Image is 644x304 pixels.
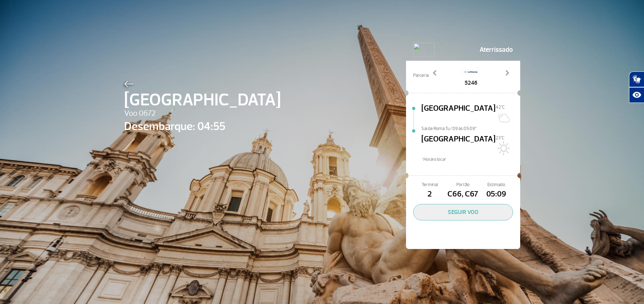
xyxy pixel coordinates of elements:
button: Abrir tradutor de língua de sinais. [629,71,644,87]
span: C66, C67 [446,188,480,200]
img: Sol [496,141,510,155]
span: Estimado [480,181,513,188]
span: [GEOGRAPHIC_DATA] [421,103,496,125]
button: Abrir recursos assistivos. [629,87,644,103]
span: Sai de Roma Tu/09 às 05:09* [421,125,520,130]
span: 2 [413,188,446,200]
span: [GEOGRAPHIC_DATA] [421,133,496,156]
span: Voo 0672 [124,108,281,120]
span: Terminal [413,181,446,188]
span: Aterrissado [480,43,513,57]
span: *Horáro local [421,156,520,163]
span: Parceria: [413,72,429,79]
span: 05:09 [480,188,513,200]
button: SEGUIR VOO [413,204,513,220]
span: 42°C [496,104,505,110]
div: Plugin de acessibilidade da Hand Talk. [629,71,644,103]
span: 23°C [496,135,504,141]
span: [GEOGRAPHIC_DATA] [124,87,281,113]
span: 5246 [460,79,482,87]
img: Sol com muitas nuvens [496,110,510,125]
span: Desembarque: 04:55 [124,118,281,135]
span: Portão [446,181,480,188]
